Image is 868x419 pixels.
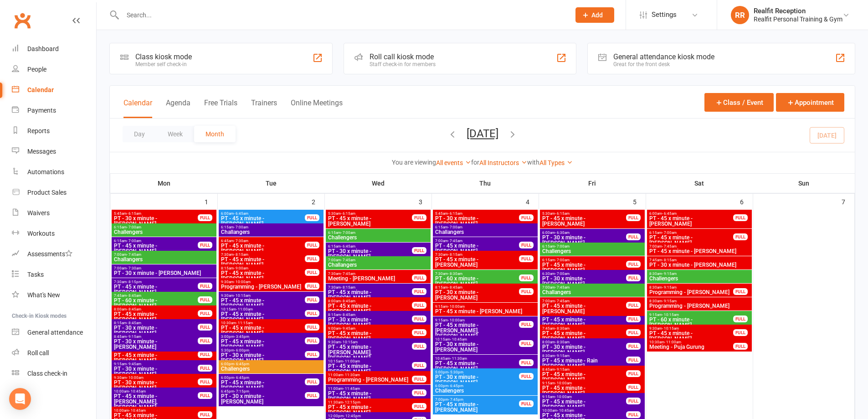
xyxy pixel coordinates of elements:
span: 8:00am [328,299,412,303]
span: Meeting - [PERSON_NAME] [328,276,412,281]
span: PT - 45 x minute - [PERSON_NAME], [PERSON_NAME] [435,322,519,339]
span: - 10:15am [662,313,679,317]
button: Class / Event [704,93,774,112]
div: FULL [519,214,534,221]
button: Agenda [166,98,190,118]
span: Challengers [328,235,429,240]
span: PT - 45 x minute - [PERSON_NAME] [542,331,627,341]
a: All events [436,159,471,166]
span: PT - 30 x minute - [PERSON_NAME] [113,270,215,276]
div: Dashboard [27,45,59,52]
span: 5:45am [435,212,519,216]
span: 7:00am [435,239,519,243]
span: PT - 45 x minute - [PERSON_NAME] [221,339,305,350]
span: - 9:15am [662,272,677,276]
a: Workouts [12,223,96,244]
span: 9:30am [328,340,412,344]
th: Wed [324,174,431,193]
span: PT - 45 x minute - [PERSON_NAME] [113,311,198,322]
span: 6:15am [542,258,627,262]
div: FULL [412,214,426,221]
span: 7:30am [328,285,412,290]
span: PT - 45 x minute - [PERSON_NAME] [435,257,519,268]
button: Calendar [123,98,152,118]
div: 1 [205,194,217,209]
span: PT - 45 x minute - [PERSON_NAME] [221,243,305,254]
div: Assessments [27,250,72,258]
span: PT - 30 x minute - [PERSON_NAME] [542,276,627,287]
span: PT - 45 x minute - [PERSON_NAME] [221,298,305,309]
span: - 6:15am [127,212,141,216]
strong: You are viewing [392,159,436,166]
div: FULL [305,296,319,303]
span: 8:15am [435,285,519,290]
span: 6:15am [542,244,643,248]
span: - 7:30am [234,239,248,243]
span: - 8:45am [341,313,355,317]
span: PT - 45 x minute - [PERSON_NAME] [328,303,412,314]
span: - 7:00am [555,244,570,248]
span: Settings [652,5,677,25]
span: 8:30am [649,299,750,303]
span: - 11:00am [236,307,253,311]
span: 9:15am [649,313,734,317]
div: FULL [305,269,319,276]
span: 9:15am [435,305,536,309]
span: 7:45am [113,294,198,298]
div: FULL [733,329,748,336]
span: - 7:00am [448,225,462,229]
div: FULL [305,283,319,290]
div: FULL [412,329,426,336]
div: Class check-in [27,370,67,377]
span: 8:30am [649,285,734,290]
span: PT - 30 x minute - [PERSON_NAME] [435,216,519,227]
div: Roll call kiosk mode [370,52,436,61]
span: 7:00am [113,266,215,270]
a: General attendance kiosk mode [12,322,96,343]
div: FULL [412,274,426,281]
span: PT - 30 x minute - [PERSON_NAME] [649,262,750,268]
span: - 9:15am [662,285,677,290]
span: - 6:45am [341,244,355,248]
span: PT - 45 x minute - [PERSON_NAME], [PERSON_NAME]... [328,344,412,361]
a: Automations [12,162,96,182]
th: Thu [431,174,539,193]
div: Tasks [27,271,44,278]
div: FULL [198,214,212,221]
span: 9:30am [221,294,305,298]
span: - 6:45am [662,212,677,216]
span: 6:30am [542,272,627,276]
span: PT - 45 x minute - [PERSON_NAME] [328,216,412,227]
span: 9:30am [649,326,734,331]
span: 6:00am [649,212,734,216]
button: Month [194,126,236,142]
div: FULL [412,316,426,322]
span: PT - 45 x minute - [PERSON_NAME] [542,303,627,314]
span: Programming - [PERSON_NAME] [221,284,305,290]
div: Staff check-in for members [370,61,436,67]
span: 6:15am [435,225,536,229]
span: PT - 45 x minute - [PERSON_NAME] [649,216,734,227]
span: - 10:00am [234,280,251,284]
div: 3 [419,194,431,209]
div: Workouts [27,230,55,237]
span: Challengers [113,229,215,235]
div: FULL [519,274,534,281]
span: - 10:00am [448,318,465,322]
span: 6:15am [113,239,198,243]
div: FULL [626,274,641,281]
div: Product Sales [27,189,67,196]
span: 7:00am [542,285,643,290]
span: PT - 45 x minute - [PERSON_NAME] [328,331,412,341]
button: Trainers [251,98,277,118]
span: 6:15am [649,231,734,235]
span: - 6:15am [448,212,462,216]
span: 6:45am [221,239,305,243]
span: Challangers [328,262,429,268]
span: - 11:15am [236,321,253,325]
span: - 7:00am [127,239,141,243]
span: 8:00am [542,340,627,344]
button: Appointment [776,93,844,112]
span: - 8:45am [448,285,462,290]
span: - 6:45am [234,212,248,216]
